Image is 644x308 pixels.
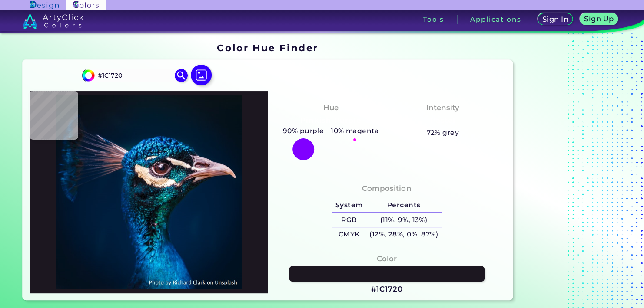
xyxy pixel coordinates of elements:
h4: Color [377,252,397,265]
img: logo_artyclick_colors_white.svg [23,13,84,29]
a: Sign Up [580,13,618,25]
h4: Hue [323,102,338,114]
h5: (12%, 28%, 0%, 87%) [366,227,441,242]
h3: Pinkish Purple [297,115,365,126]
h5: 10% magenta [327,125,382,137]
h5: System [332,198,366,213]
img: ArtyClick Design logo [30,1,59,9]
h5: CMYK [332,227,366,242]
h5: 72% grey [426,127,459,138]
h3: Applications [470,16,521,23]
h5: Percents [366,198,441,213]
img: img_pavlin.jpg [34,95,263,289]
img: icon picture [191,65,212,85]
iframe: Advertisement [516,39,625,304]
h3: Tools [423,16,444,23]
h4: Composition [362,182,411,195]
img: icon search [175,69,188,82]
h5: (11%, 9%, 13%) [366,213,441,227]
h5: RGB [332,213,366,227]
h5: 90% purple [279,125,327,137]
h3: Pastel [426,115,459,126]
a: Sign In [538,13,573,25]
h5: Sign In [542,16,568,23]
h4: Intensity [426,102,459,114]
h3: #1C1720 [371,284,402,295]
h5: Sign Up [584,15,614,22]
h1: Color Hue Finder [217,41,318,54]
input: type color.. [94,69,175,81]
